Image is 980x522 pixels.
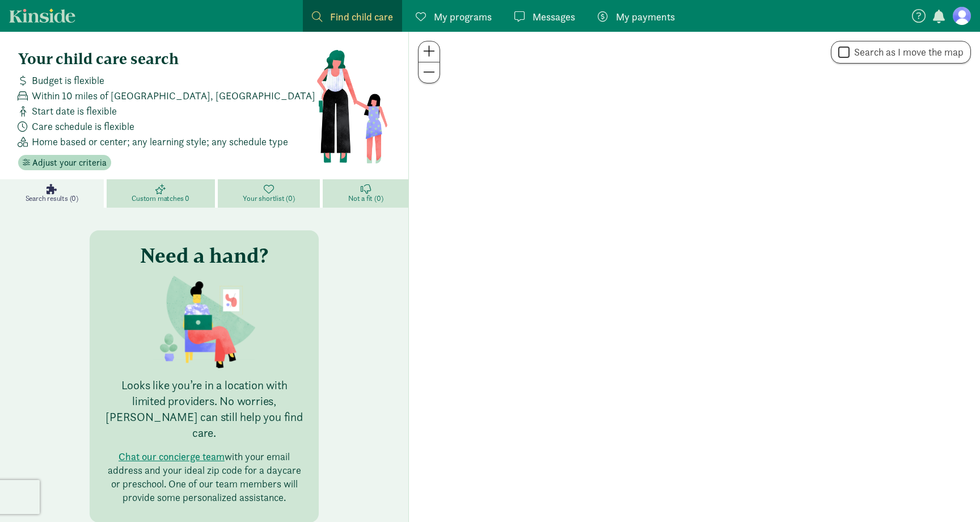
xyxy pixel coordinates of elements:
a: Your shortlist (0) [218,179,323,208]
a: Custom matches 0 [107,179,218,208]
p: Looks like you’re in a location with limited providers. No worries, [PERSON_NAME] can still help ... [103,377,305,441]
span: Find child care [330,9,393,24]
span: Messages [533,9,575,24]
span: My programs [434,9,492,24]
span: Within 10 miles of [GEOGRAPHIC_DATA], [GEOGRAPHIC_DATA] [32,88,315,103]
h4: Your child care search [18,50,316,68]
button: Chat our concierge team [119,450,225,464]
span: Not a fit (0) [348,194,383,203]
span: My payments [616,9,675,24]
button: Adjust your criteria [18,155,111,171]
span: Search results (0) [26,194,78,203]
a: Kinside [9,9,75,23]
span: Your shortlist (0) [243,194,294,203]
p: with your email address and your ideal zip code for a daycare or preschool. One of our team membe... [103,450,305,504]
span: Budget is flexible [32,73,104,88]
span: Start date is flexible [32,103,117,119]
a: Not a fit (0) [323,179,408,208]
span: Care schedule is flexible [32,119,134,134]
h3: Need a hand? [140,244,268,267]
span: Home based or center; any learning style; any schedule type [32,134,288,149]
span: Adjust your criteria [32,156,107,170]
label: Search as I move the map [850,45,964,59]
span: Custom matches 0 [132,194,189,203]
